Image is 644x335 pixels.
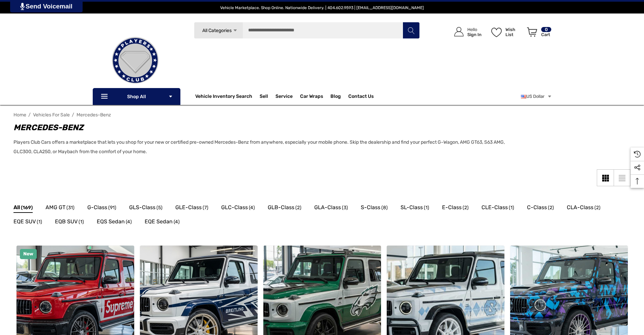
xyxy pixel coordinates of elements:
p: Wish List [505,27,523,37]
a: Button Go To Sub Category CLE-Class [481,203,514,214]
a: Sign in [446,20,485,44]
span: All Categories [202,28,231,33]
span: S-Class [361,203,380,212]
span: (2) [463,203,469,212]
span: CLE-Class [481,203,508,212]
span: G-Class [87,203,107,212]
a: Vehicles For Sale [33,112,70,118]
svg: Top [631,178,644,185]
a: Button Go To Sub Category GLA-Class [314,203,348,214]
a: Button Go To Sub Category GLB-Class [268,203,301,214]
span: (8) [381,203,388,212]
span: (4) [249,203,255,212]
svg: Recently Viewed [634,151,641,158]
a: Home [13,112,26,118]
span: (3) [342,203,348,212]
span: C-Class [527,203,547,212]
a: Button Go To Sub Category CLA-Class [567,203,601,214]
p: 0 [541,27,551,32]
a: Button Go To Sub Category G-Class [87,203,116,214]
span: AMG GT [46,203,65,212]
span: (2) [594,203,601,212]
a: Button Go To Sub Category EQE SUV [13,217,42,228]
a: Button Go To Sub Category SL-Class [401,203,429,214]
a: Button Go To Sub Category GLE-Class [175,203,208,214]
span: EQB SUV [55,217,78,226]
p: Sign In [467,32,481,37]
span: (1) [509,203,514,212]
span: (31) [66,203,75,212]
span: (7) [203,203,208,212]
span: GLC-Class [221,203,248,212]
span: GLB-Class [268,203,294,212]
svg: Icon Line [100,93,110,101]
a: Button Go To Sub Category EQE Sedan [145,217,180,228]
span: (1) [424,203,429,212]
span: EQE Sedan [145,217,173,226]
a: Blog [330,93,341,101]
span: CLA-Class [567,203,593,212]
a: List View [614,169,631,186]
a: Vehicle Inventory Search [195,93,252,101]
span: (1) [79,218,84,226]
span: (4) [174,218,180,226]
nav: Breadcrumb [13,109,631,121]
a: Button Go To Sub Category EQB SUV [55,217,84,228]
span: E-Class [442,203,462,212]
a: USD [521,90,552,103]
span: Sell [260,93,268,101]
a: Mercedes-Benz [77,112,111,118]
p: Shop All [93,88,180,105]
a: Car Wraps [300,90,330,103]
button: Search [403,22,419,39]
a: Button Go To Sub Category S-Class [361,203,388,214]
a: Button Go To Sub Category GLS-Class [129,203,163,214]
span: (2) [548,203,554,212]
p: Players Club Cars offers a marketplace that lets you shop for your new or certified pre-owned Mer... [13,138,519,157]
img: PjwhLS0gR2VuZXJhdG9yOiBHcmF2aXQuaW8gLS0+PHN2ZyB4bWxucz0iaHR0cDovL3d3dy53My5vcmcvMjAwMC9zdmciIHhtb... [20,3,25,10]
span: All [13,203,20,212]
a: Sell [260,90,275,103]
p: Cart [541,32,551,37]
span: (91) [108,203,116,212]
a: Wish List Wish List [488,20,524,44]
img: Players Club | Cars For Sale [101,27,169,94]
span: (169) [21,203,33,212]
span: Vehicle Marketplace. Shop Online. Nationwide Delivery. | 404.602.9593 | [EMAIL_ADDRESS][DOMAIN_NAME] [220,5,424,10]
span: New [23,251,33,257]
a: Button Go To Sub Category GLC-Class [221,203,255,214]
a: Contact Us [348,93,374,101]
svg: Wish List [491,28,502,37]
svg: Social Media [634,164,641,171]
a: Button Go To Sub Category E-Class [442,203,469,214]
a: Grid View [597,169,614,186]
span: (4) [126,218,132,226]
h1: Mercedes-Benz [13,121,519,134]
svg: Icon User Account [454,27,464,36]
span: (2) [295,203,301,212]
a: Button Go To Sub Category C-Class [527,203,554,214]
span: (5) [156,203,163,212]
span: EQE SUV [13,217,36,226]
svg: Review Your Cart [527,27,537,37]
span: GLS-Class [129,203,155,212]
span: (1) [37,218,42,226]
span: Car Wraps [300,93,323,101]
a: Service [275,93,293,101]
p: Hello [467,27,481,32]
span: EQS Sedan [97,217,125,226]
span: GLE-Class [175,203,202,212]
a: All Categories Icon Arrow Down Icon Arrow Up [194,22,243,39]
span: GLA-Class [314,203,341,212]
a: Cart with 0 items [524,20,552,47]
svg: Icon Arrow Down [233,28,238,33]
a: Button Go To Sub Category AMG GT [46,203,75,214]
a: Button Go To Sub Category EQS Sedan [97,217,132,228]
